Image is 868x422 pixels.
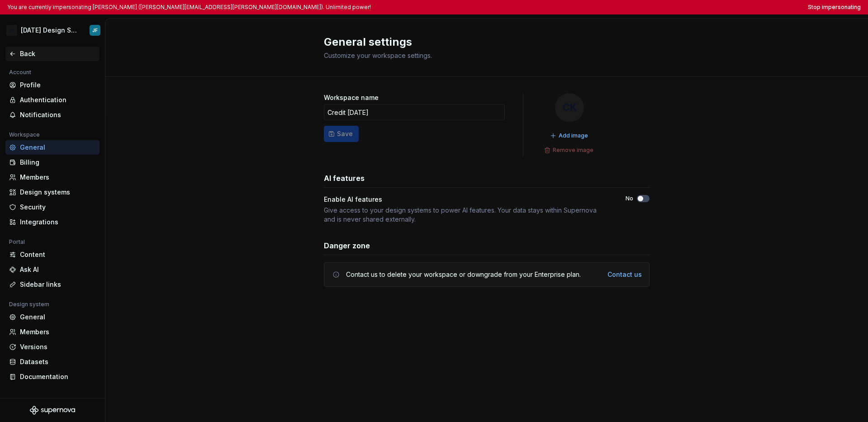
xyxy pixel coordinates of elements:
[5,215,100,229] a: Integrations
[5,185,100,199] a: Design systems
[20,110,96,119] div: Notifications
[20,250,96,259] div: Content
[20,357,96,366] div: Datasets
[20,203,96,212] div: Security
[324,35,639,49] h2: General settings
[92,27,98,34] div: JF
[324,195,609,204] div: Enable AI features
[6,25,17,36] div: CK
[2,20,103,40] button: CK[DATE] Design SystemJF
[21,26,79,35] div: [DATE] Design System
[7,4,371,11] p: You are currently impersonating [PERSON_NAME] ([PERSON_NAME][EMAIL_ADDRESS][PERSON_NAME][DOMAIN_N...
[626,195,633,202] label: No
[5,129,43,140] div: Workspace
[5,262,100,277] a: Ask AI
[20,265,96,274] div: Ask AI
[5,370,100,384] a: Documentation
[5,355,100,369] a: Datasets
[5,247,100,262] a: Content
[20,280,96,289] div: Sidebar links
[20,327,96,337] div: Members
[20,173,96,182] div: Members
[547,129,592,142] button: Add image
[20,342,96,351] div: Versions
[324,206,609,224] div: Give access to your design systems to power AI features. Your data stays within Supernova and is ...
[30,406,75,415] svg: Supernova Logo
[607,270,642,279] a: Contact us
[555,93,584,122] div: CK
[20,313,96,322] div: General
[5,200,100,214] a: Security
[324,93,379,102] label: Workspace name
[20,158,96,167] div: Billing
[5,108,100,122] a: Notifications
[324,173,365,184] h3: AI features
[5,237,28,247] div: Portal
[20,188,96,197] div: Design systems
[324,240,370,251] h3: Danger zone
[5,277,100,292] a: Sidebar links
[20,218,96,227] div: Integrations
[5,47,100,61] a: Back
[324,52,432,59] span: Customize your workspace settings.
[20,49,96,58] div: Back
[20,81,96,90] div: Profile
[20,372,96,381] div: Documentation
[5,140,100,155] a: General
[5,78,100,92] a: Profile
[5,299,53,310] div: Design system
[5,325,100,339] a: Members
[5,170,100,185] a: Members
[5,155,100,170] a: Billing
[5,340,100,354] a: Versions
[5,310,100,324] a: General
[5,93,100,107] a: Authentication
[20,95,96,104] div: Authentication
[5,67,35,78] div: Account
[559,132,588,139] span: Add image
[346,270,581,279] div: Contact us to delete your workspace or downgrade from your Enterprise plan.
[808,4,861,11] button: Stop impersonating
[20,143,96,152] div: General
